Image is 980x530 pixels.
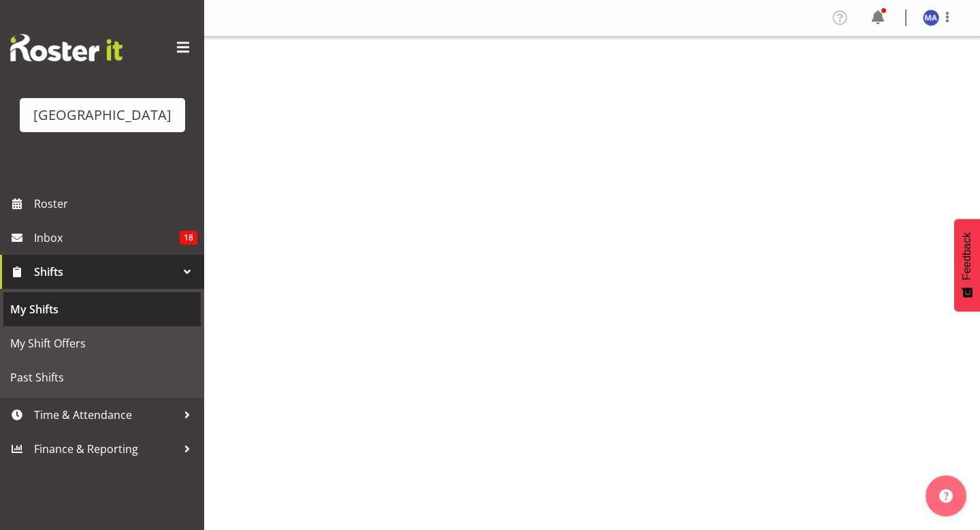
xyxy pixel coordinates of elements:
[954,219,980,311] button: Feedback - Show survey
[3,326,201,360] a: My Shift Offers
[34,193,197,214] span: Roster
[34,262,177,282] span: Shifts
[10,34,122,61] img: Rosterit website logo
[10,367,194,388] span: Past Shifts
[34,405,177,425] span: Time & Attendance
[939,489,953,503] img: help-xxl-2.png
[3,292,201,326] a: My Shifts
[180,231,197,245] span: 18
[961,232,973,280] span: Feedback
[3,360,201,394] a: Past Shifts
[34,439,177,459] span: Finance & Reporting
[10,333,194,354] span: My Shift Offers
[10,299,194,319] span: My Shifts
[34,228,180,248] span: Inbox
[33,105,171,125] div: [GEOGRAPHIC_DATA]
[923,10,939,26] img: max-allan11499.jpg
